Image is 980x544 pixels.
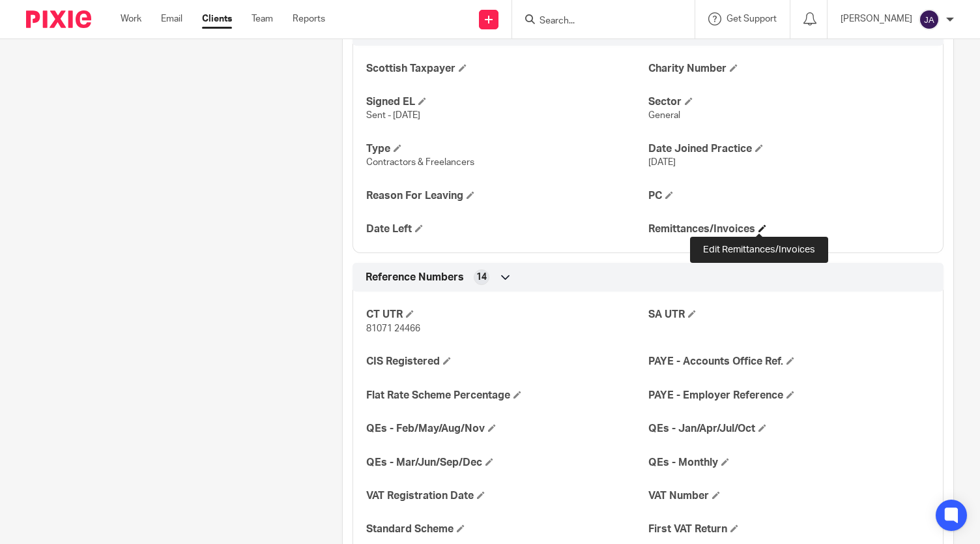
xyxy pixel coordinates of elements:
span: Contractors & Freelancers [366,158,474,167]
h4: VAT Registration Date [366,489,648,503]
h4: Remittances/Invoices [648,222,930,236]
h4: Type [366,142,648,156]
h4: Signed EL [366,95,648,109]
h4: CIS Registered [366,355,648,369]
h4: QEs - Mar/Jun/Sep/Dec [366,456,648,470]
h4: PC [648,189,930,203]
a: Clients [202,12,232,25]
span: 14 [476,271,487,284]
h4: CT UTR [366,308,648,322]
a: Work [121,12,141,25]
img: svg%3E [919,9,940,30]
span: [DATE] [648,158,676,167]
h4: VAT Number [648,489,930,503]
span: General [648,111,680,120]
h4: SA UTR [648,308,930,322]
a: Email [161,12,182,25]
p: [PERSON_NAME] [841,12,912,25]
a: Team [252,12,273,25]
span: Reference Numbers [366,271,464,284]
input: Search [538,16,656,27]
span: Sent - [DATE] [366,111,420,120]
h4: QEs - Feb/May/Aug/Nov [366,422,648,436]
h4: QEs - Jan/Apr/Jul/Oct [648,422,930,436]
h4: Sector [648,95,930,109]
h4: Standard Scheme [366,522,648,536]
h4: Date Left [366,222,648,236]
h4: Date Joined Practice [648,142,930,156]
h4: First VAT Return [648,522,930,536]
span: 81071 24466 [366,324,420,333]
h4: Charity Number [648,62,930,76]
a: Reports [293,12,325,25]
h4: QEs - Monthly [648,456,930,470]
img: Pixie [26,10,91,28]
h4: Scottish Taxpayer [366,62,648,76]
h4: PAYE - Employer Reference [648,389,930,402]
h4: PAYE - Accounts Office Ref. [648,355,930,369]
span: Get Support [727,14,777,23]
h4: Flat Rate Scheme Percentage [366,389,648,402]
h4: Reason For Leaving [366,189,648,203]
